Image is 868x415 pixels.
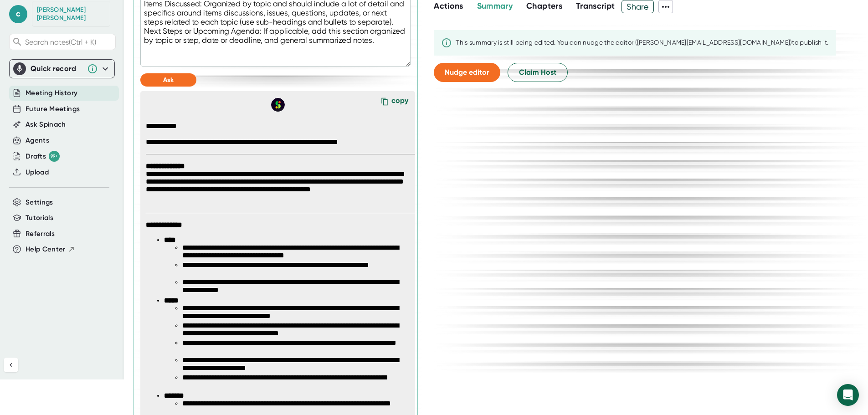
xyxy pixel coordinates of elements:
[140,73,196,87] button: Ask
[26,88,77,98] button: Meeting History
[26,213,53,223] button: Tutorials
[4,358,18,372] button: Collapse sidebar
[26,104,80,114] button: Future Meetings
[434,63,500,82] button: Nudge editor
[391,96,408,108] div: copy
[26,135,49,146] button: Agents
[26,151,60,162] button: Drafts 99+
[26,244,75,255] button: Help Center
[26,119,66,130] button: Ask Spinach
[26,244,66,255] span: Help Center
[9,5,27,23] span: c
[163,76,174,84] span: Ask
[25,38,113,46] span: Search notes (Ctrl + K)
[26,151,60,162] div: Drafts
[526,1,562,11] span: Chapters
[13,60,111,78] div: Quick record
[508,63,568,82] button: Claim Host
[434,1,463,11] span: Actions
[576,1,615,11] span: Transcript
[37,6,105,22] div: Candace Aragon
[519,67,556,78] span: Claim Host
[26,167,49,178] button: Upload
[445,68,489,77] span: Nudge editor
[456,39,828,47] div: This summary is still being edited. You can nudge the editor ([PERSON_NAME][EMAIL_ADDRESS][DOMAIN...
[26,197,53,208] button: Settings
[837,384,859,406] div: Open Intercom Messenger
[477,1,513,11] span: Summary
[49,151,60,162] div: 99+
[26,229,55,239] button: Referrals
[31,64,82,73] div: Quick record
